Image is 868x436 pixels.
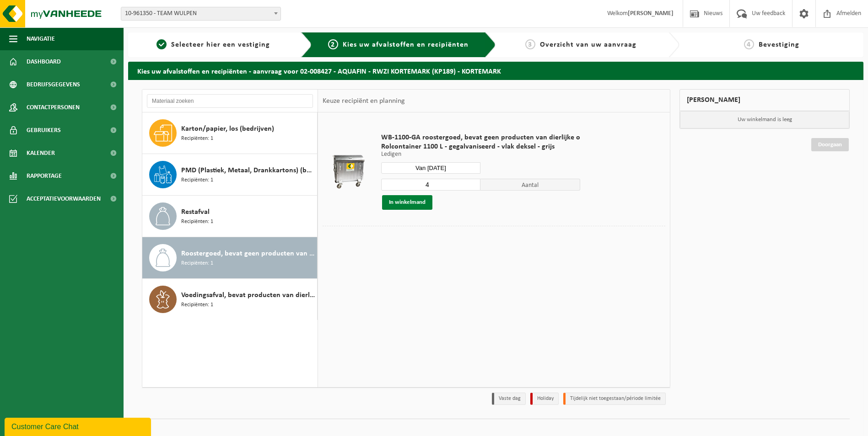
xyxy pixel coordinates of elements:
span: Gebruikers [27,119,61,142]
span: Recipiënten: 1 [181,134,213,143]
span: Overzicht van uw aanvraag [540,41,636,48]
input: Selecteer datum [381,162,481,174]
span: 1 [156,39,167,49]
p: Uw winkelmand is leeg [680,111,849,128]
span: 2 [328,39,338,49]
strong: [PERSON_NAME] [628,10,674,17]
span: Karton/papier, los (bedrijven) [181,123,274,134]
span: Navigatie [27,27,55,50]
button: In winkelmand [382,195,432,210]
span: Roostergoed, bevat geen producten van dierlijke oorsprong [181,248,315,259]
input: Materiaal zoeken [147,94,313,108]
span: Recipiënten: 1 [181,218,213,226]
button: Roostergoed, bevat geen producten van dierlijke oorsprong Recipiënten: 1 [142,237,318,279]
span: PMD (Plastiek, Metaal, Drankkartons) (bedrijven) [181,165,315,176]
li: Vaste dag [492,393,526,405]
span: Contactpersonen [27,96,80,119]
button: Voedingsafval, bevat producten van dierlijke oorsprong, onverpakt, categorie 3 Recipiënten: 1 [142,279,318,320]
span: Dashboard [27,50,61,73]
a: 1Selecteer hier een vestiging [133,39,294,50]
span: WB-1100-GA roostergoed, bevat geen producten van dierlijke o [381,133,580,142]
span: Acceptatievoorwaarden [27,187,101,210]
li: Tijdelijk niet toegestaan/période limitée [563,393,666,405]
a: Doorgaan [811,138,849,151]
span: Selecteer hier een vestiging [171,41,270,48]
span: 10-961350 - TEAM WULPEN [121,7,281,21]
span: Rapportage [27,165,62,187]
span: Kalender [27,142,55,165]
span: 4 [744,39,754,49]
span: 10-961350 - TEAM WULPEN [121,7,280,20]
button: PMD (Plastiek, Metaal, Drankkartons) (bedrijven) Recipiënten: 1 [142,154,318,196]
span: Kies uw afvalstoffen en recipiënten [343,41,469,48]
li: Holiday [530,393,559,405]
span: Rolcontainer 1100 L - gegalvaniseerd - vlak deksel - grijs [381,142,580,151]
span: 3 [525,39,535,49]
span: Aantal [480,179,580,191]
span: Restafval [181,207,210,218]
h2: Kies uw afvalstoffen en recipiënten - aanvraag voor 02-008427 - AQUAFIN - RWZI KORTEMARK (KP189) ... [128,62,863,80]
span: Bedrijfsgegevens [27,73,80,96]
span: Bevestiging [759,41,799,48]
button: Karton/papier, los (bedrijven) Recipiënten: 1 [142,112,318,154]
iframe: chat widget [5,416,153,436]
div: Keuze recipiënt en planning [318,90,410,112]
span: Recipiënten: 1 [181,301,213,309]
span: Voedingsafval, bevat producten van dierlijke oorsprong, onverpakt, categorie 3 [181,290,315,301]
span: Recipiënten: 1 [181,176,213,185]
button: Restafval Recipiënten: 1 [142,196,318,237]
span: Recipiënten: 1 [181,259,213,268]
div: [PERSON_NAME] [679,89,850,111]
p: Ledigen [381,151,580,158]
